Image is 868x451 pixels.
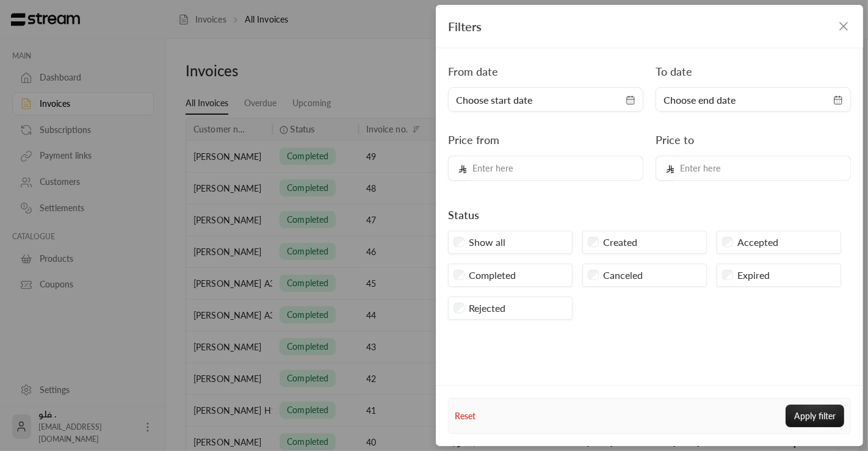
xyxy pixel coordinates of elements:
[738,235,779,250] label: Accepted
[466,156,643,181] input: Enter here
[469,268,516,283] label: Completed
[448,206,479,223] div: Status
[448,131,499,148] label: Price from
[604,235,638,250] label: Created
[456,93,532,107] span: Choose start date
[469,301,506,316] label: Rejected
[786,405,844,427] button: Apply filter
[448,19,482,34] span: Filters
[656,63,692,80] label: To date
[656,131,694,148] label: Price to
[738,268,770,283] label: Expired
[455,406,476,427] button: Reset
[469,235,506,250] label: Show all
[448,63,498,80] label: From date
[604,268,643,283] label: Canceled
[674,156,851,181] input: Enter here
[664,93,736,107] span: Choose end date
